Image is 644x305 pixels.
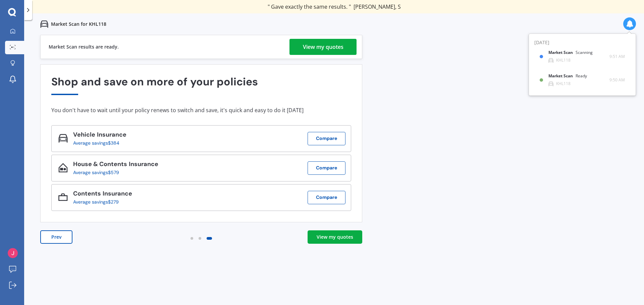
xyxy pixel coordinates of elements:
[95,131,126,139] span: Insurance
[8,248,18,258] img: ACg8ocJq4udr_KPuh5i4ZD8Et_dZ0WfwmfAR2O9PAoYGFvnb6MDVnA=s96-c
[308,132,345,145] button: Compare
[308,230,362,244] a: View my quotes
[308,191,345,204] button: Compare
[58,163,68,172] img: House & Contents_icon
[127,160,158,168] span: Insurance
[51,76,351,95] div: Shop and save on more of your policies
[534,39,630,47] div: [DATE]
[609,77,625,83] span: 9:50 AM
[51,107,351,113] div: You don't have to wait until your policy renews to switch and save, it's quick and easy to do it ...
[40,230,72,244] button: Prev
[73,161,158,170] div: House & Contents
[73,140,121,146] div: Average savings $384
[73,170,153,175] div: Average savings $579
[101,189,132,198] span: Insurance
[317,234,353,240] div: View my quotes
[303,39,343,55] div: View my quotes
[73,199,127,205] div: Average savings $279
[289,39,357,55] a: View my quotes
[58,193,68,202] img: Contents_icon
[308,161,345,175] button: Compare
[49,35,119,59] div: Market Scan results are ready.
[609,53,625,60] span: 9:51 AM
[556,58,571,63] div: KHL118
[548,50,576,55] b: Market Scan
[51,21,106,27] p: Market Scan for KHL118
[40,20,48,28] img: car.f15378c7a67c060ca3f3.svg
[73,190,132,199] div: Contents
[548,74,576,78] b: Market Scan
[58,134,68,143] img: Vehicle_icon
[576,74,587,78] div: Ready
[73,131,126,140] div: Vehicle
[576,50,593,55] div: Scanning
[556,81,571,86] div: KHL118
